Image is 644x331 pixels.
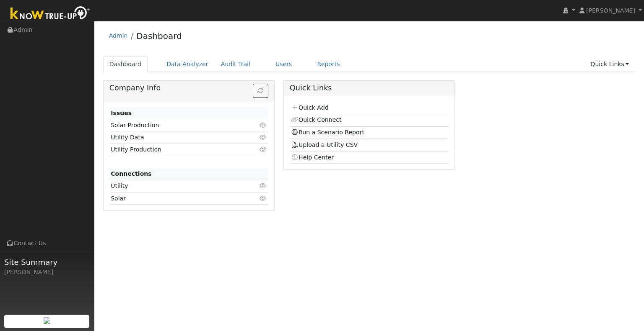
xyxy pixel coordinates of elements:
[311,56,346,72] a: Reports
[109,84,268,92] h5: Company Info
[109,131,243,144] td: Utility Data
[109,180,243,192] td: Utility
[103,56,148,72] a: Dashboard
[260,183,267,189] i: Click to view
[109,119,243,131] td: Solar Production
[291,154,334,161] a: Help Center
[6,5,94,23] img: Know True-Up
[291,141,358,148] a: Upload a Utility CSV
[109,192,243,205] td: Solar
[260,122,267,128] i: Click to view
[586,7,635,14] span: [PERSON_NAME]
[4,268,90,277] div: [PERSON_NAME]
[291,116,341,123] a: Quick Connect
[260,134,267,140] i: Click to view
[111,170,152,177] strong: Connections
[260,195,267,201] i: Click to view
[291,129,364,136] a: Run a Scenario Report
[584,56,635,72] a: Quick Links
[269,56,299,72] a: Users
[109,144,243,156] td: Utility Production
[215,56,257,72] a: Audit Trail
[111,110,132,116] strong: Issues
[4,257,90,268] span: Site Summary
[291,104,328,111] a: Quick Add
[44,317,50,324] img: retrieve
[136,31,182,41] a: Dashboard
[160,56,215,72] a: Data Analyzer
[290,84,449,92] h5: Quick Links
[109,32,128,39] a: Admin
[260,146,267,152] i: Click to view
